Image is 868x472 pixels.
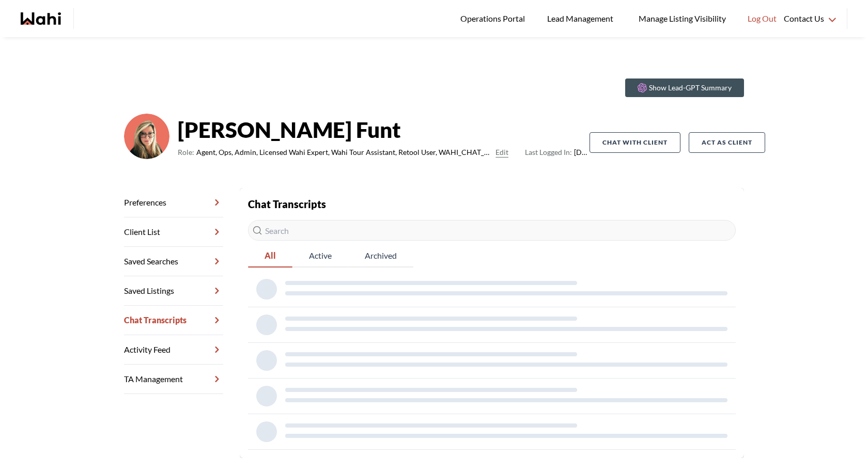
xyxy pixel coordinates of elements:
span: Active [292,245,348,266]
span: Agent, Ops, Admin, Licensed Wahi Expert, Wahi Tour Assistant, Retool User, WAHI_CHAT_MODERATOR [196,146,491,159]
a: Preferences [124,188,223,217]
button: Active [292,245,348,268]
span: [DATE] [525,146,590,159]
strong: Chat Transcripts [248,198,326,210]
input: Search [248,220,736,241]
img: ef0591e0ebeb142b.png [124,114,169,159]
span: Lead Management [547,12,617,25]
p: Show Lead-GPT Summary [649,83,732,93]
span: Operations Portal [460,12,529,25]
a: Client List [124,217,223,247]
a: Activity Feed [124,335,223,365]
span: Manage Listing Visibility [636,12,729,25]
button: All [248,245,292,268]
span: All [248,245,292,266]
span: Role: [178,146,194,159]
strong: [PERSON_NAME] Funt [178,114,590,145]
a: Chat Transcripts [124,306,223,335]
button: Archived [348,245,413,268]
a: Wahi homepage [21,12,61,25]
a: Saved Listings [124,276,223,306]
span: Archived [348,245,413,266]
a: TA Management [124,365,223,394]
button: Edit [495,146,508,159]
a: Saved Searches [124,247,223,276]
span: Log Out [748,12,777,25]
button: Act as Client [689,132,765,153]
button: Show Lead-GPT Summary [625,78,744,97]
span: Last Logged In: [525,148,572,156]
button: Chat with client [590,132,680,153]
